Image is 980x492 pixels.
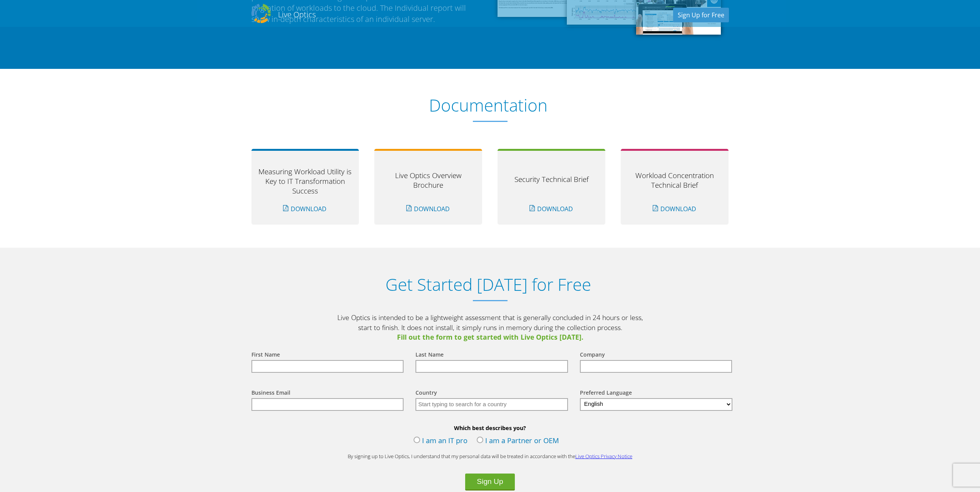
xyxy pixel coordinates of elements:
[465,474,514,490] button: Sign Up
[279,202,331,216] a: Download
[503,174,600,184] h3: Security Technical Brief
[673,8,729,22] a: Sign Up for Free
[414,435,467,447] label: I am an IT pro
[244,275,733,294] h1: Get Started [DATE] for Free
[526,202,578,216] a: Download
[580,351,605,360] label: Company
[415,398,568,411] input: Start typing to search for a country
[402,202,454,216] a: Download
[256,167,353,195] h3: Measuring Workload Utility is Key to IT Transformation Success
[380,170,477,190] h3: Live Optics Overview Brochure
[575,453,632,460] a: Live Optics Privacy Notice
[278,9,316,20] h2: Live Optics
[336,453,644,460] p: By signing up to Live Optics, I understand that my personal data will be treated in accordance wi...
[477,435,559,447] label: I am a Partner or OEM
[244,424,737,432] b: Which best describes you?
[415,389,437,398] label: Country
[244,95,733,115] h1: Documentation
[649,202,701,216] a: Download
[626,170,723,190] h3: Workload Concentration Technical Brief
[251,4,271,23] img: Dell Dpack
[251,351,280,360] label: First Name
[251,389,290,398] label: Business Email
[580,389,632,398] label: Preferred Language
[336,313,644,342] p: Live Optics is intended to be a lightweight assessment that is generally concluded in 24 hours or...
[336,332,644,342] span: Fill out the form to get started with Live Optics [DATE].
[415,351,444,360] label: Last Name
